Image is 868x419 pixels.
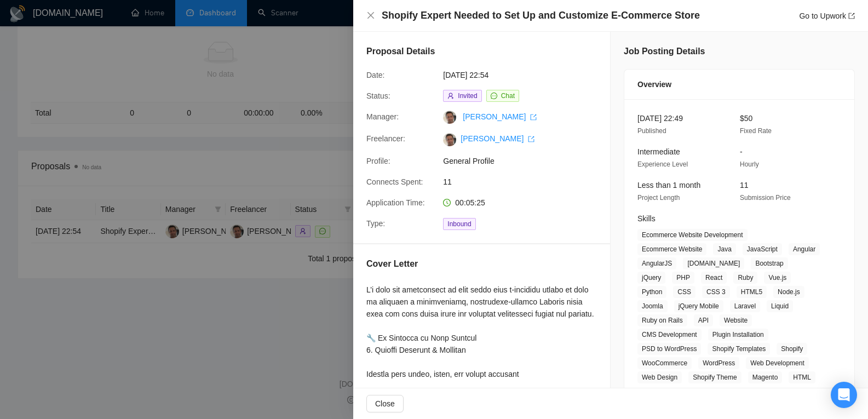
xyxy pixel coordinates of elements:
span: Manager: [366,112,399,121]
span: PHP [672,272,694,284]
span: Date: [366,71,384,79]
span: Python [637,286,666,298]
a: [PERSON_NAME] export [461,134,534,143]
span: Less than 1 month [637,181,700,190]
span: 11 [443,176,607,188]
span: message [491,93,497,99]
h5: Cover Letter [366,257,418,271]
span: Invited [458,92,477,100]
span: Shopify [777,343,807,355]
span: $50 [740,114,752,123]
span: Freelancer: [366,134,405,143]
button: Close [366,11,375,20]
span: WooCommerce [637,357,692,369]
button: Close [366,395,404,412]
span: Experience Level [637,160,688,168]
span: HTML [789,371,815,383]
span: AngularJS [637,257,676,269]
span: HTML5 [737,286,767,298]
span: Vue.js [764,272,791,284]
span: Hourly [740,160,759,168]
span: Inbound [443,218,475,230]
h5: Proposal Details [366,45,435,58]
span: Angular [789,243,820,255]
span: Bootstrap [751,257,787,269]
span: Java [713,243,735,255]
span: Overview [637,78,671,90]
span: export [530,114,537,120]
span: PSD to WordPress [637,343,701,355]
span: close [366,11,375,20]
span: Application Time: [366,198,425,207]
span: Web Design [637,371,682,383]
span: Liquid [767,300,793,312]
span: Fixed Rate [740,127,772,135]
span: Web Development [746,357,809,369]
span: 11 [740,181,749,190]
span: General Profile [443,155,607,167]
span: CSS [673,286,695,298]
span: Ecommerce Website Development [637,229,748,241]
span: Ruby on Rails [637,314,687,326]
span: Chat [501,92,515,100]
span: Magento [748,371,783,383]
span: Status: [366,91,390,100]
span: [DATE] 22:49 [637,114,683,123]
span: clock-circle [443,199,451,206]
span: JavaScript [743,243,782,255]
span: React [701,272,727,284]
span: Ruby [733,272,757,284]
a: Go to Upworkexport [799,12,855,20]
img: c1GChE0rw3-jQZpK59v95K2GPV0itFlb7wA4DSbhyAAeG2ta4MtFQNXzbegWwXHDeJ [443,133,456,146]
span: user-add [447,93,454,99]
span: Joomla [637,300,668,312]
span: Submission Price [740,194,791,202]
span: Laravel [730,300,760,312]
span: [DOMAIN_NAME] [683,257,744,269]
span: Skills [637,214,656,223]
h5: Job Posting Details [624,45,705,58]
span: Close [375,398,395,410]
div: Open Intercom Messenger [831,382,857,408]
span: 00:05:25 [455,198,485,207]
span: Shopify Theme [688,371,741,383]
span: [DATE] 22:54 [443,69,607,81]
span: Node.js [773,286,804,298]
span: CSS 3 [702,286,730,298]
span: WordPress [698,357,739,369]
span: Shopify Templates [708,343,770,355]
span: Profile: [366,157,390,165]
span: Ecommerce Website [637,243,706,255]
h4: Shopify Expert Needed to Set Up and Customize E-Commerce Store [382,9,700,22]
span: API [694,314,713,326]
span: Project Length [637,194,680,202]
span: - [740,147,743,156]
span: CMS Development [637,329,702,341]
span: Website [720,314,752,326]
span: Intermediate [637,147,680,156]
span: export [848,13,855,19]
a: [PERSON_NAME] export [463,112,537,121]
span: jQuery Mobile [674,300,723,312]
span: Plugin Installation [708,329,768,341]
span: jQuery [637,272,665,284]
span: Published [637,127,666,135]
span: Connects Spent: [366,177,423,186]
span: Type: [366,219,385,228]
span: export [528,136,534,142]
